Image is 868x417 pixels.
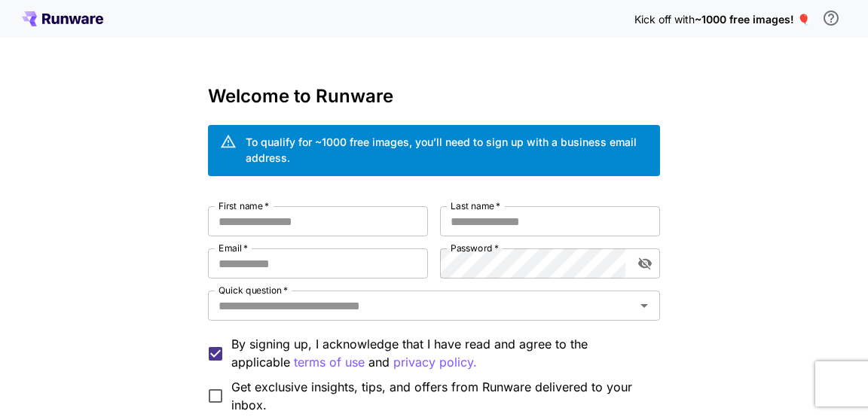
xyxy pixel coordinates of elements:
[231,378,648,414] span: Get exclusive insights, tips, and offers from Runware delivered to your inbox.
[816,3,846,33] button: In order to qualify for free credit, you need to sign up with a business email address and click ...
[246,134,648,166] div: To qualify for ~1000 free images, you’ll need to sign up with a business email address.
[393,353,477,372] p: privacy policy.
[451,242,499,254] label: Password
[219,242,248,254] label: Email
[231,335,648,372] p: By signing up, I acknowledge that I have read and agree to the applicable and
[631,250,659,277] button: toggle password visibility
[393,353,477,372] button: By signing up, I acknowledge that I have read and agree to the applicable terms of use and
[219,199,269,212] label: First name
[208,86,660,107] h3: Welcome to Runware
[634,295,655,316] button: Open
[634,13,695,26] span: Kick off with
[294,353,365,372] button: By signing up, I acknowledge that I have read and agree to the applicable and privacy policy.
[695,13,810,26] span: ~1000 free images! 🎈
[294,353,365,372] p: terms of use
[451,199,500,212] label: Last name
[219,284,288,297] label: Quick question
